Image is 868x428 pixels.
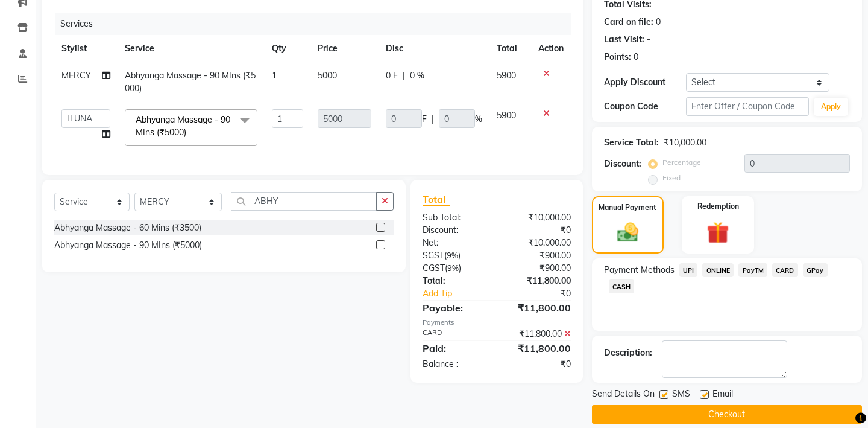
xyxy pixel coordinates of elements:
div: - [647,33,650,46]
div: Sub Total: [414,211,497,224]
div: Paid: [414,341,497,356]
div: 0 [656,16,661,28]
span: 0 % [410,69,424,82]
input: Search or Scan [231,192,377,211]
th: Disc [379,35,489,62]
span: CARD [772,263,798,277]
div: Net: [414,237,497,249]
span: F [422,113,427,126]
span: % [475,113,482,126]
span: UPI [679,263,698,277]
div: Last Visit: [604,33,644,46]
span: SMS [672,388,690,403]
span: 5900 [497,70,516,81]
span: 0 F [386,69,398,82]
span: 5000 [318,70,337,81]
div: ₹11,800.00 [497,275,580,287]
div: Discount: [604,158,641,170]
th: Stylist [54,35,118,62]
img: _gift.svg [700,219,736,247]
span: GPay [803,263,828,277]
div: ₹0 [497,358,580,371]
span: 9% [447,251,458,260]
div: ₹900.00 [497,249,580,262]
span: 5900 [497,110,516,121]
div: Discount: [414,224,497,237]
div: CARD [414,328,497,340]
input: Enter Offer / Coupon Code [686,97,809,116]
div: ₹0 [511,287,580,300]
div: Services [55,13,580,35]
div: Apply Discount [604,76,686,89]
span: Payment Methods [604,264,675,276]
span: Total [423,193,450,206]
label: Fixed [662,173,681,184]
div: Service Total: [604,136,659,149]
span: ONLINE [702,263,734,277]
span: 9% [447,263,459,273]
div: Payments [423,318,571,328]
img: _cash.svg [611,220,645,244]
span: Email [712,388,733,403]
div: 0 [634,51,638,63]
div: ₹10,000.00 [497,237,580,249]
div: Balance : [414,358,497,371]
th: Price [310,35,379,62]
label: Percentage [662,157,701,168]
th: Total [489,35,530,62]
span: PayTM [738,263,767,277]
div: Abhyanga Massage - 60 Mins (₹3500) [54,222,201,234]
span: Send Details On [592,388,655,403]
button: Checkout [592,405,862,424]
a: x [186,127,192,138]
div: Payable: [414,301,497,315]
th: Service [118,35,265,62]
div: ( ) [414,249,497,262]
div: Card on file: [604,16,653,28]
span: 1 [272,70,277,81]
div: ₹0 [497,224,580,237]
th: Qty [265,35,311,62]
span: CASH [609,279,635,293]
span: | [432,113,434,126]
div: Points: [604,51,631,63]
div: Coupon Code [604,100,686,113]
div: ₹10,000.00 [664,136,706,149]
div: Abhyanga Massage - 90 MIns (₹5000) [54,239,202,252]
a: Add Tip [414,287,511,300]
div: ₹11,800.00 [497,328,580,340]
div: ( ) [414,262,497,275]
label: Manual Payment [599,202,656,213]
div: Total: [414,275,497,287]
div: ₹11,800.00 [497,301,580,315]
span: SGST [423,250,444,261]
span: Abhyanga Massage - 90 MIns (₹5000) [136,114,230,138]
span: MERCY [61,70,91,81]
span: | [403,69,405,82]
span: Abhyanga Massage - 90 MIns (₹5000) [125,70,256,94]
div: ₹10,000.00 [497,211,580,224]
span: CGST [423,263,445,273]
button: Apply [814,98,848,116]
div: ₹11,800.00 [497,341,580,356]
div: Description: [604,347,652,359]
label: Redemption [697,201,739,212]
th: Action [531,35,571,62]
div: ₹900.00 [497,262,580,275]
